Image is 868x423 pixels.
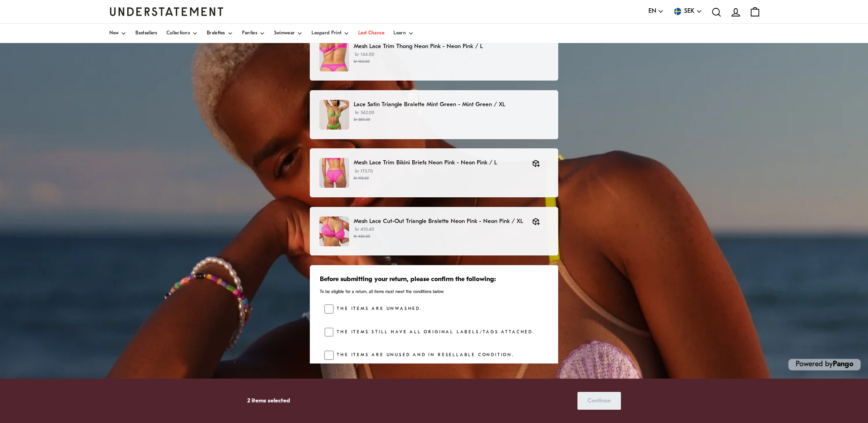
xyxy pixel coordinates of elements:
img: MIGR-BRA-014-M-MINT-GREEN_a58ddf3c-49c6-4aa8-9762-2f234355c0bd.jpg [319,100,349,130]
h3: Before submitting your return, please confirm the following: [320,275,549,284]
span: Panties [242,31,257,36]
span: Leopard Print [312,31,341,36]
span: Swimwear [274,31,295,36]
a: Pango [833,361,853,368]
p: kr 173.70 [354,168,523,182]
span: New [109,31,119,36]
strike: kr 193.00 [354,176,369,180]
label: The items still have all original labels/tags attached. [334,328,535,337]
span: Bralettes [207,31,225,36]
a: New [109,24,127,43]
img: NMLT-BRA-016-1.jpg [319,217,349,246]
p: kr 144.00 [354,51,549,65]
button: SEK [673,6,702,16]
span: EN [648,6,656,16]
a: Collections [167,24,198,43]
img: NMLT-BRF-002-1.jpg [319,158,349,188]
p: Mesh Lace Cut-Out Triangle Bralette Neon Pink - Neon Pink / XL [354,217,523,226]
p: Mesh Lace Trim Thong Neon Pink - Neon Pink / L [354,42,549,51]
button: EN [648,6,664,16]
strike: kr 160.00 [354,60,370,64]
a: Leopard Print [312,24,349,43]
a: Bralettes [207,24,233,43]
img: NMLT-STR-004-6.jpg [319,42,349,71]
strike: kr 380.00 [354,118,370,122]
a: Understatement Homepage [109,7,224,16]
span: Last Chance [358,31,384,36]
p: Powered by [788,359,861,370]
a: Learn [394,24,414,43]
label: The items are unwashed. [334,304,422,314]
span: SEK [684,6,695,16]
a: Bestsellers [135,24,157,43]
span: Learn [394,31,406,36]
a: Panties [242,24,265,43]
a: Last Chance [358,24,384,43]
span: Collections [167,31,190,36]
label: The items are unused and in resellable condition. [334,351,514,360]
p: kr 410.40 [354,226,523,240]
span: Bestsellers [135,31,157,36]
a: Swimwear [274,24,302,43]
p: kr 342.00 [354,109,549,123]
p: Lace Satin Triangle Bralette Mint Green - Mint Green / XL [354,100,549,109]
strike: kr 456.00 [354,234,370,239]
p: To be eligible for a return, all items must meet the conditions below. [320,289,549,295]
p: Mesh Lace Trim Bikini Briefs Neon Pink - Neon Pink / L [354,158,523,168]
